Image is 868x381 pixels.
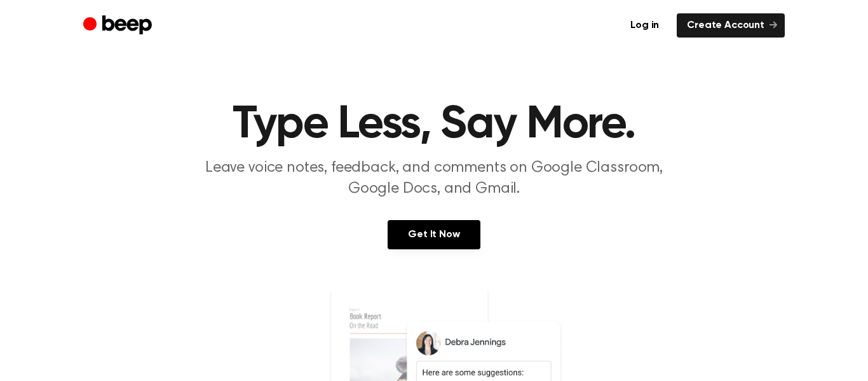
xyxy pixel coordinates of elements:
[109,102,759,148] h1: Type Less, Say More.
[190,158,678,200] p: Leave voice notes, feedback, and comments on Google Classroom, Google Docs, and Gmail.
[83,13,155,38] a: Beep
[677,13,785,38] a: Create Account
[620,13,669,38] a: Log in
[388,220,480,249] a: Get It Now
